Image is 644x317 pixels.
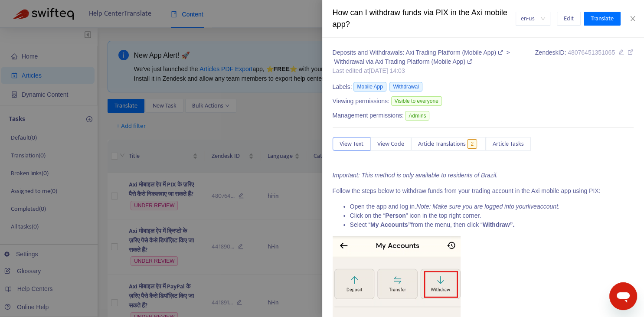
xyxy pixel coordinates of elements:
[333,48,526,66] div: >
[350,220,634,229] li: Select “ from the menu, then click “
[416,203,528,210] em: Note: Make sure you are logged into your
[486,137,531,151] button: Article Tasks
[391,96,442,106] span: Visible to everyone
[483,221,515,228] strong: Withdraw”.
[350,211,634,220] li: Click on the “ ” icon in the top right corner.
[333,82,352,92] span: Labels:
[389,82,422,92] span: Withdrawal
[467,139,477,149] span: 2
[370,221,411,228] strong: My Accounts”
[333,97,389,106] span: Viewing permissions:
[487,172,498,179] em: azil.
[528,203,537,210] em: live
[377,139,404,149] span: View Code
[627,15,639,23] button: Close
[411,137,486,151] button: Article Translations2
[629,15,636,22] span: close
[418,139,466,149] span: Article Translations
[340,139,363,149] span: View Text
[333,66,526,75] div: Last edited at [DATE] 14:03
[333,186,634,196] p: Follow the steps below to withdraw funds from your trading account in the Axi mobile app using PIX:
[353,82,386,92] span: Mobile App
[333,111,404,120] span: Management permissions:
[333,49,505,56] a: Deposits and Withdrawals: Axi Trading Platform (Mobile App)
[535,48,634,75] div: Zendesk ID:
[493,139,524,149] span: Article Tasks
[333,172,487,179] em: Important: This method is only available to residents of Br
[609,282,637,310] iframe: Button to launch messaging window
[350,202,634,211] li: Open the app and log in.
[334,58,472,65] a: Withdrawal via Axi Trading Platform (Mobile App)
[405,111,429,121] span: Admins
[370,137,411,151] button: View Code
[521,12,545,25] span: en-us
[385,212,405,219] strong: Person
[557,12,581,26] button: Edit
[333,7,516,30] div: How can I withdraw funds via PIX in the Axi mobile app?
[564,14,574,23] span: Edit
[333,137,370,151] button: View Text
[537,203,560,210] em: account.
[591,14,614,23] span: Translate
[584,12,621,26] button: Translate
[568,49,615,56] span: 48076451351065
